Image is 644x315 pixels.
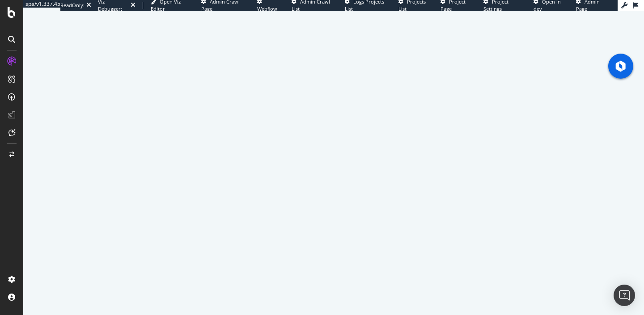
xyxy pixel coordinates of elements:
div: Open Intercom Messenger [614,285,635,306]
span: Webflow [257,5,277,12]
div: ReadOnly: [60,2,85,9]
div: animation [301,140,366,172]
